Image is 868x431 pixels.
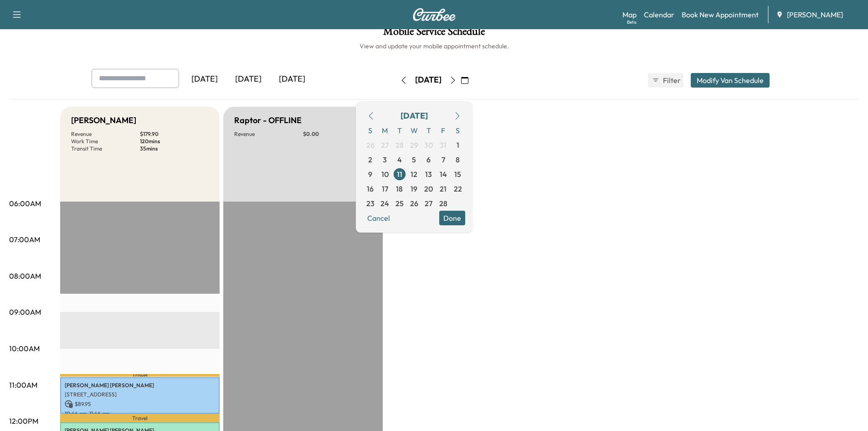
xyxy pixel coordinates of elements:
span: 14 [440,169,447,180]
span: 26 [410,198,418,209]
span: 20 [424,183,433,194]
h1: Mobile Service Schedule [9,26,859,42]
a: Calendar [644,9,674,20]
span: M [378,123,392,138]
p: Revenue [234,130,303,138]
span: 1 [457,140,459,151]
button: Filter [648,73,683,88]
a: Book New Appointment [682,9,759,20]
div: [DATE] [226,69,270,90]
p: 07:00AM [9,234,40,245]
span: 17 [382,183,388,194]
span: 27 [381,140,389,151]
span: 9 [368,169,372,180]
span: 18 [396,183,403,194]
h5: [PERSON_NAME] [71,114,136,127]
p: 12:00PM [9,415,38,426]
span: 15 [454,169,461,180]
p: 10:46 am - 11:46 am [65,410,215,417]
span: 19 [411,183,417,194]
h5: Raptor - OFFLINE [234,114,302,127]
span: 6 [426,154,431,165]
span: 7 [442,154,445,165]
span: 22 [454,183,462,194]
span: S [363,123,378,138]
div: [DATE] [183,69,226,90]
span: 2 [368,154,372,165]
button: Done [439,211,465,225]
div: [DATE] [270,69,314,90]
span: W [407,123,421,138]
p: $ 89.95 [65,400,215,408]
p: Revenue [71,130,140,138]
span: 21 [440,183,447,194]
button: Cancel [363,211,394,225]
span: 13 [425,169,432,180]
span: F [436,123,451,138]
div: [DATE] [401,109,428,122]
span: 28 [395,140,404,151]
p: 11:00AM [9,379,37,390]
span: S [451,123,465,138]
div: [DATE] [415,74,442,86]
span: 28 [439,198,447,209]
span: 4 [397,154,402,165]
span: 16 [367,183,374,194]
p: Transit Time [71,145,140,152]
p: 10:00AM [9,343,40,354]
span: 11 [397,169,402,180]
p: [STREET_ADDRESS] [65,391,215,398]
span: 25 [395,198,404,209]
p: 09:00AM [9,306,41,317]
span: 31 [440,140,447,151]
span: T [421,123,436,138]
div: Beta [627,19,637,26]
p: 120 mins [140,138,209,145]
span: 3 [383,154,387,165]
span: 5 [412,154,416,165]
h6: View and update your mobile appointment schedule. [9,42,859,51]
span: 26 [366,140,375,151]
p: [PERSON_NAME] [PERSON_NAME] [65,382,215,389]
span: 24 [380,198,389,209]
a: MapBeta [622,9,637,20]
p: $ 0.00 [303,130,372,138]
p: $ 179.90 [140,130,209,138]
span: 23 [366,198,375,209]
p: 35 mins [140,145,209,152]
span: Filter [663,75,679,86]
span: 27 [425,198,432,209]
span: 29 [410,140,418,151]
button: Modify Van Schedule [691,73,770,88]
p: Travel [60,414,220,422]
span: 10 [381,169,389,180]
p: 08:00AM [9,270,41,281]
p: 06:00AM [9,198,41,209]
span: T [392,123,407,138]
span: [PERSON_NAME] [787,9,843,20]
span: 30 [424,140,433,151]
span: 8 [456,154,460,165]
p: Work Time [71,138,140,145]
p: Travel [60,374,220,377]
img: Curbee Logo [412,8,456,21]
span: 12 [411,169,417,180]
